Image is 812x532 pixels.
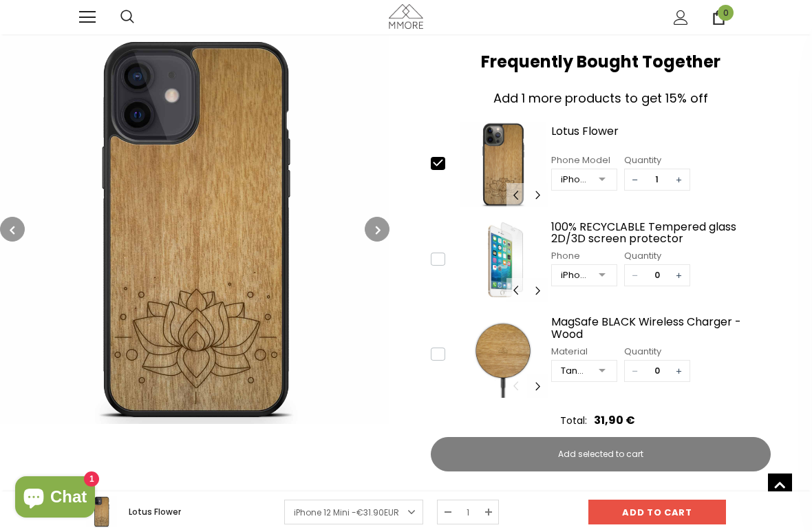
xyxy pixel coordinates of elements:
[561,173,589,187] div: iPhone 12 Pro Max
[356,507,399,518] span: €31.90EUR
[11,476,99,521] inbox-online-store-chat: Shopify online store chat
[625,169,645,190] span: −
[594,412,635,429] div: 31,90 €
[588,500,726,524] input: Add to cart
[669,265,690,286] span: +
[551,153,617,167] div: Phone Model
[458,312,547,398] img: MagSafe BLACK Wireless Charger - Wood image 0
[560,414,587,427] div: Total:
[129,506,181,518] span: Lotus Flower
[551,221,771,245] a: 100% RECYCLABLE Tempered glass 2D/3D screen protector
[389,4,423,28] img: MMORE Cases
[624,345,690,359] div: Quantity
[551,316,771,340] a: MagSafe BLACK Wireless Charger - Wood
[551,249,617,263] div: Phone
[561,364,589,378] div: Tanganika Wood
[551,345,617,359] div: Material
[284,500,423,524] a: iPhone 12 Mini -€31.90EUR
[718,5,734,21] span: 0
[712,10,726,25] a: 0
[458,122,547,207] img: iPhone 12 Pro Max Engraved Lotus Wood Phone Case
[669,169,690,190] span: +
[551,125,771,149] a: Lotus Flower
[624,153,690,167] div: Quantity
[434,89,767,108] div: Add 1 more products to get 15% off
[431,52,771,72] h2: Frequently Bought Together
[624,249,690,263] div: Quantity
[669,361,690,381] span: +
[458,217,547,303] img: Screen Protector iPhone SE 2
[561,268,589,282] div: iPhone 6/6S/7/8/SE2/SE3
